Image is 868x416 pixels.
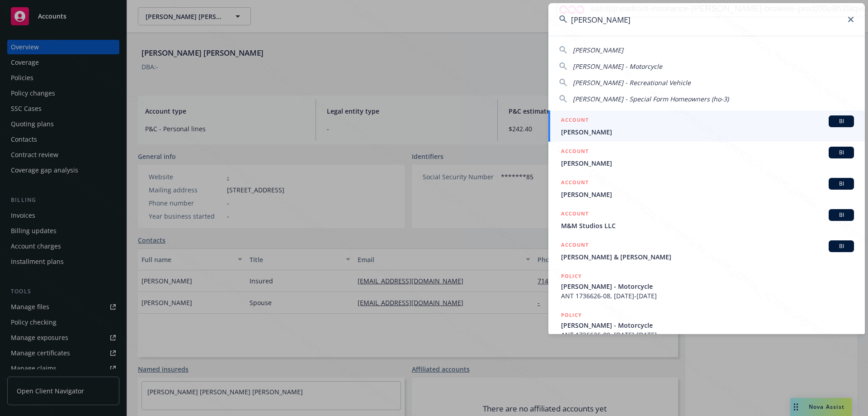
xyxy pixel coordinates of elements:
h5: ACCOUNT [561,147,589,158]
h5: POLICY [561,272,582,281]
span: BI [832,180,850,188]
input: Search... [548,3,865,36]
span: [PERSON_NAME] [561,190,854,199]
span: [PERSON_NAME] - Motorcycle [561,282,854,291]
span: [PERSON_NAME] [561,127,854,137]
span: M&M Studios LLC [561,221,854,230]
span: BI [832,242,850,250]
a: ACCOUNTBI[PERSON_NAME] [548,110,865,142]
span: [PERSON_NAME] - Special Form Homeowners (ho-3) [573,95,729,103]
span: [PERSON_NAME] [561,158,854,168]
a: POLICY[PERSON_NAME] - MotorcycleANT 1736626-09, [DATE]-[DATE] [548,306,865,344]
span: [PERSON_NAME] & [PERSON_NAME] [561,252,854,262]
h5: ACCOUNT [561,240,589,251]
span: ANT 1736626-08, [DATE]-[DATE] [561,291,854,301]
a: ACCOUNTBI[PERSON_NAME] & [PERSON_NAME] [548,235,865,267]
span: BI [832,117,850,125]
span: BI [832,148,850,157]
span: [PERSON_NAME] - Motorcycle [561,320,854,330]
span: [PERSON_NAME] - Motorcycle [573,62,662,71]
a: ACCOUNTBIM&M Studios LLC [548,204,865,235]
a: POLICY[PERSON_NAME] - MotorcycleANT 1736626-08, [DATE]-[DATE] [548,267,865,306]
h5: ACCOUNT [561,209,589,220]
h5: ACCOUNT [561,115,589,126]
span: ANT 1736626-09, [DATE]-[DATE] [561,330,854,339]
span: [PERSON_NAME] - Recreational Vehicle [573,78,691,87]
a: ACCOUNTBI[PERSON_NAME] [548,142,865,173]
h5: ACCOUNT [561,178,589,189]
span: [PERSON_NAME] [573,46,623,54]
span: BI [832,211,850,219]
a: ACCOUNTBI[PERSON_NAME] [548,173,865,204]
h5: POLICY [561,311,582,320]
